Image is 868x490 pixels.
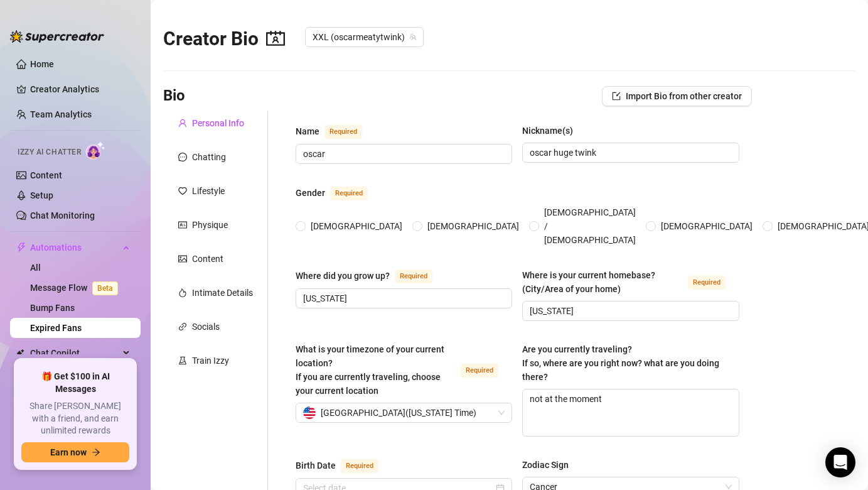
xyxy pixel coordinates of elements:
[178,153,187,161] span: message
[306,219,407,233] span: [DEMOGRAPHIC_DATA]
[178,322,187,331] span: link
[30,79,131,99] a: Creator Analytics
[50,447,87,457] span: Earn now
[30,59,54,69] a: Home
[86,141,105,160] img: AI Chatter
[612,92,621,101] span: import
[313,28,416,46] span: XXL (oscarmeatytwink)
[178,254,187,263] span: picture
[602,86,752,106] button: Import Bio from other creator
[178,356,187,365] span: experiment
[395,269,432,283] span: Required
[522,458,577,472] label: Zodiac Sign
[422,219,524,233] span: [DEMOGRAPHIC_DATA]
[626,91,742,101] span: Import Bio from other creator
[825,447,855,477] div: Open Intercom Messenger
[296,344,444,396] span: What is your timezone of your current location? If you are currently traveling, choose your curre...
[539,205,641,247] span: [DEMOGRAPHIC_DATA] / [DEMOGRAPHIC_DATA]
[303,406,316,419] img: us
[192,184,225,198] div: Lifestyle
[178,187,187,195] span: heart
[178,288,187,297] span: fire
[21,371,129,395] span: 🎁 Get $100 in AI Messages
[296,458,392,473] label: Birth Date
[30,283,123,293] a: Message FlowBeta
[303,291,502,305] input: Where did you grow up?
[30,109,92,119] a: Team Analytics
[30,210,95,220] a: Chat Monitoring
[296,124,319,138] div: Name
[30,343,119,363] span: Chat Copilot
[530,304,729,318] input: Where is your current homebase? (City/Area of your home)
[21,442,129,462] button: Earn nowarrow-right
[192,286,253,300] div: Intimate Details
[296,269,390,283] div: Where did you grow up?
[688,276,726,290] span: Required
[296,459,336,472] div: Birth Date
[296,124,376,139] label: Name
[30,303,75,313] a: Bump Fans
[10,30,104,43] img: logo-BBDzfeDw.svg
[192,150,226,164] div: Chatting
[16,349,24,357] img: Chat Copilot
[522,458,569,472] div: Zodiac Sign
[522,268,739,296] label: Where is your current homebase? (City/Area of your home)
[266,29,285,48] span: contacts
[18,146,81,158] span: Izzy AI Chatter
[30,190,53,200] a: Setup
[92,281,118,295] span: Beta
[656,219,758,233] span: [DEMOGRAPHIC_DATA]
[192,354,229,367] div: Train Izzy
[522,124,573,138] div: Nickname(s)
[409,33,417,41] span: team
[192,252,223,266] div: Content
[523,389,738,436] textarea: not at the moment
[330,187,368,200] span: Required
[21,400,129,437] span: Share [PERSON_NAME] with a friend, and earn unlimited rewards
[341,459,378,473] span: Required
[163,27,285,51] h2: Creator Bio
[303,147,502,161] input: Name
[522,124,582,138] label: Nickname(s)
[30,263,41,273] a: All
[321,403,476,422] span: [GEOGRAPHIC_DATA] ( [US_STATE] Time )
[296,186,325,200] div: Gender
[178,220,187,229] span: idcard
[192,320,220,334] div: Socials
[178,119,187,128] span: user
[30,170,62,180] a: Content
[530,146,729,160] input: Nickname(s)
[30,237,119,258] span: Automations
[16,242,26,253] span: thunderbolt
[324,125,362,139] span: Required
[296,185,382,200] label: Gender
[522,344,719,382] span: Are you currently traveling? If so, where are you right now? what are you doing there?
[30,323,82,333] a: Expired Fans
[92,448,100,457] span: arrow-right
[192,116,244,130] div: Personal Info
[163,86,185,106] h3: Bio
[192,218,228,232] div: Physique
[522,268,682,296] div: Where is your current homebase? (City/Area of your home)
[461,364,498,378] span: Required
[296,268,446,283] label: Where did you grow up?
